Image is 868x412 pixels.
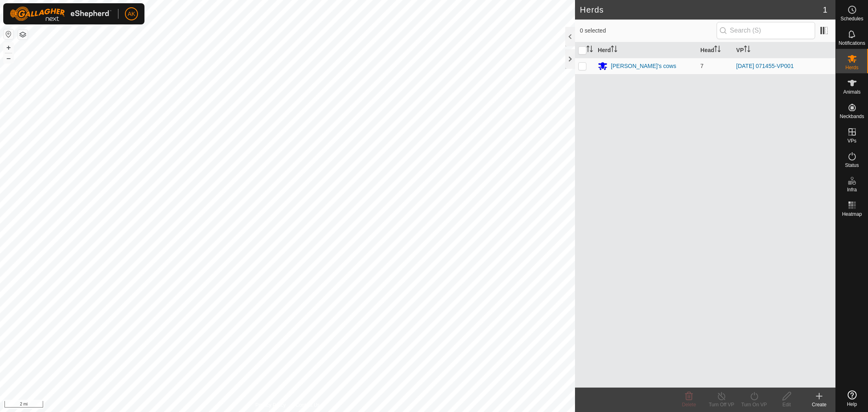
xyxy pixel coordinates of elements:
button: Reset Map [4,29,13,39]
p-sorticon: Activate to sort [714,47,721,53]
div: Edit [770,401,803,408]
button: + [4,43,13,53]
button: – [4,53,13,63]
a: [DATE] 071455-VP001 [736,63,794,69]
span: Animals [843,90,861,94]
span: Heatmap [842,212,862,217]
span: Schedules [840,16,863,21]
span: VPs [847,138,856,143]
button: Map Layers [18,30,28,39]
a: Help [836,387,868,410]
span: Infra [847,187,857,192]
input: Search (S) [717,22,815,39]
span: 0 selected [580,26,717,35]
span: Delete [682,402,696,408]
span: 7 [700,63,704,69]
a: Contact Us [295,401,319,409]
span: Herds [845,65,858,70]
span: Help [847,402,857,407]
span: AK [128,10,136,18]
span: Status [845,163,859,168]
img: Gallagher Logo [10,7,112,21]
p-sorticon: Activate to sort [744,47,750,53]
th: VP [733,42,835,58]
th: Herd [595,42,697,58]
p-sorticon: Activate to sort [611,47,617,53]
span: Neckbands [840,114,864,119]
p-sorticon: Activate to sort [586,47,593,53]
span: 1 [823,4,827,16]
th: Head [697,42,733,58]
div: Turn Off VP [705,401,738,408]
div: [PERSON_NAME]'s cows [611,62,676,70]
span: Notifications [839,41,865,46]
div: Create [803,401,835,408]
div: Turn On VP [738,401,770,408]
h2: Herds [580,5,823,15]
a: Privacy Policy [256,401,286,409]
